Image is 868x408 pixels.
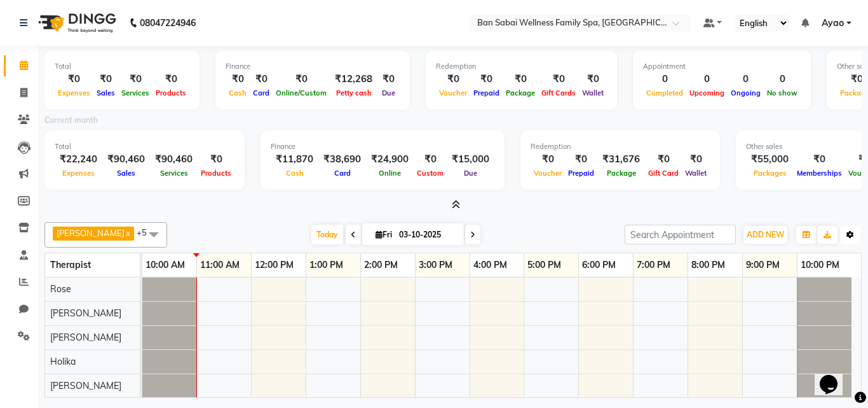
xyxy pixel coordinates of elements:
span: [PERSON_NAME] [57,228,125,238]
div: Finance [271,141,494,152]
div: 0 [643,72,686,87]
div: ₹0 [153,72,189,87]
span: Today [311,225,343,244]
a: x [125,228,130,238]
div: ₹0 [414,152,447,167]
span: +5 [137,227,156,237]
div: 0 [686,72,728,87]
span: Package [604,169,639,178]
div: ₹0 [579,72,607,87]
span: Ayao [822,17,844,30]
span: Prepaid [565,169,597,178]
span: Sales [93,88,118,97]
div: Finance [226,61,400,72]
span: Ongoing [728,88,764,97]
label: Current month [44,115,98,126]
span: Products [153,88,189,97]
div: Total [55,61,189,72]
a: 12:00 PM [252,256,297,274]
span: Gift Cards [538,88,579,97]
span: Products [198,169,234,178]
button: ADD NEW [743,226,787,244]
span: Services [118,88,153,97]
div: ₹0 [436,72,470,87]
span: Cash [226,88,250,97]
span: Gift Card [645,169,682,178]
div: ₹22,240 [55,152,102,167]
span: Prepaid [470,88,503,97]
a: 7:00 PM [634,256,674,274]
div: ₹15,000 [447,152,494,167]
div: ₹0 [794,152,845,167]
span: [PERSON_NAME] [50,307,121,319]
span: Expenses [59,169,98,178]
span: Package [503,88,538,97]
div: ₹55,000 [746,152,794,167]
div: ₹24,900 [366,152,414,167]
a: 6:00 PM [579,256,619,274]
iframe: chat widget [815,357,855,395]
div: Redemption [531,141,710,152]
div: ₹0 [55,72,93,87]
span: Memberships [794,169,845,178]
a: 1:00 PM [306,256,346,274]
div: ₹0 [198,152,234,167]
span: Wallet [682,169,710,178]
a: 8:00 PM [688,256,728,274]
span: Services [157,169,191,178]
span: Online/Custom [273,88,330,97]
span: Sales [114,169,139,178]
div: ₹0 [93,72,118,87]
span: Rose [50,283,71,295]
span: Due [461,169,480,178]
span: Custom [414,169,447,178]
a: 5:00 PM [524,256,564,274]
div: 0 [764,72,801,87]
span: Wallet [579,88,607,97]
div: ₹0 [565,152,597,167]
a: 9:00 PM [743,256,783,274]
span: Upcoming [686,88,728,97]
div: ₹0 [645,152,682,167]
span: Due [379,88,398,97]
span: Voucher [531,169,565,178]
div: ₹0 [226,72,250,87]
div: ₹90,460 [150,152,198,167]
div: 0 [728,72,764,87]
input: Search Appointment [625,225,736,244]
span: [PERSON_NAME] [50,332,121,343]
span: Fri [372,230,395,239]
span: Petty cash [333,88,375,97]
div: ₹0 [470,72,503,87]
div: ₹38,690 [318,152,366,167]
input: 2025-10-03 [395,225,459,244]
a: 11:00 AM [197,256,243,274]
div: ₹0 [531,152,565,167]
span: Packages [750,169,790,178]
b: 08047224946 [140,5,196,41]
span: ADD NEW [747,230,784,239]
span: Therapist [50,259,91,271]
a: 10:00 PM [797,256,843,274]
span: Completed [643,88,686,97]
div: ₹90,460 [102,152,150,167]
span: Card [250,88,273,97]
img: logo [32,5,119,41]
span: No show [764,88,801,97]
a: 10:00 AM [142,256,188,274]
span: Cash [283,169,307,178]
div: Total [55,141,234,152]
div: ₹0 [538,72,579,87]
div: ₹0 [250,72,273,87]
div: Redemption [436,61,607,72]
span: [PERSON_NAME] [50,380,121,391]
a: 3:00 PM [416,256,456,274]
span: Card [331,169,354,178]
div: ₹0 [503,72,538,87]
span: Holika [50,356,76,367]
a: 4:00 PM [470,256,510,274]
div: Appointment [643,61,801,72]
div: ₹0 [682,152,710,167]
div: ₹31,676 [597,152,645,167]
span: Online [376,169,404,178]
